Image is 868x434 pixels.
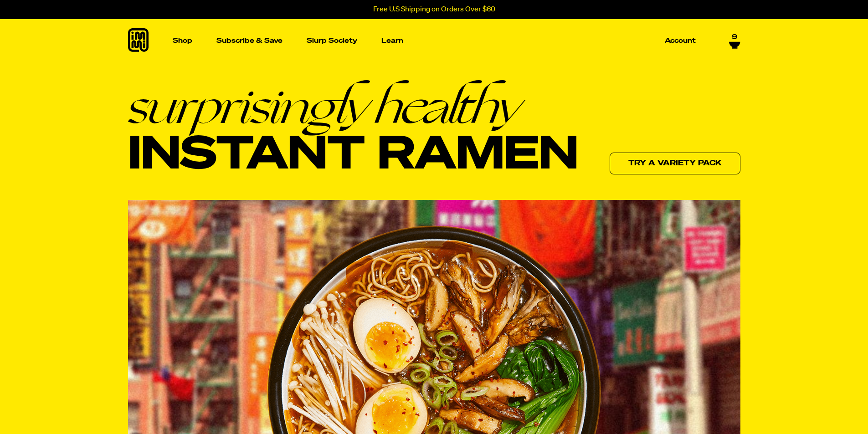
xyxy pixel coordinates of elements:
a: Subscribe & Save [213,34,286,48]
p: Free U.S Shipping on Orders Over $60 [373,5,495,14]
p: Subscribe & Save [216,37,282,44]
em: surprisingly healthy [128,81,578,131]
a: Slurp Society [303,34,361,48]
a: 9 [729,33,740,49]
p: Account [665,37,696,44]
a: Try a variety pack [610,153,740,174]
nav: Main navigation [169,19,699,62]
span: 9 [732,33,737,41]
a: Shop [169,19,196,62]
a: Learn [378,19,407,62]
p: Slurp Society [307,37,357,44]
p: Shop [173,37,192,44]
h1: Instant Ramen [128,81,578,181]
p: Learn [381,37,403,44]
a: Account [661,34,699,48]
